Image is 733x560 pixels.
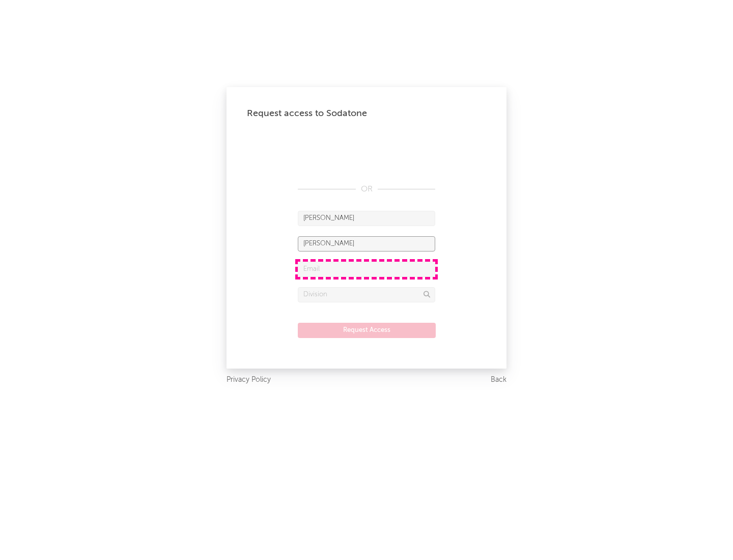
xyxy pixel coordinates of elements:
[298,183,435,195] div: OR
[298,287,435,302] input: Division
[298,236,435,251] input: Last Name
[491,374,506,386] a: Back
[298,211,435,226] input: First Name
[247,107,486,120] div: Request access to Sodatone
[298,262,435,277] input: Email
[227,374,271,386] a: Privacy Policy
[298,323,436,338] button: Request Access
